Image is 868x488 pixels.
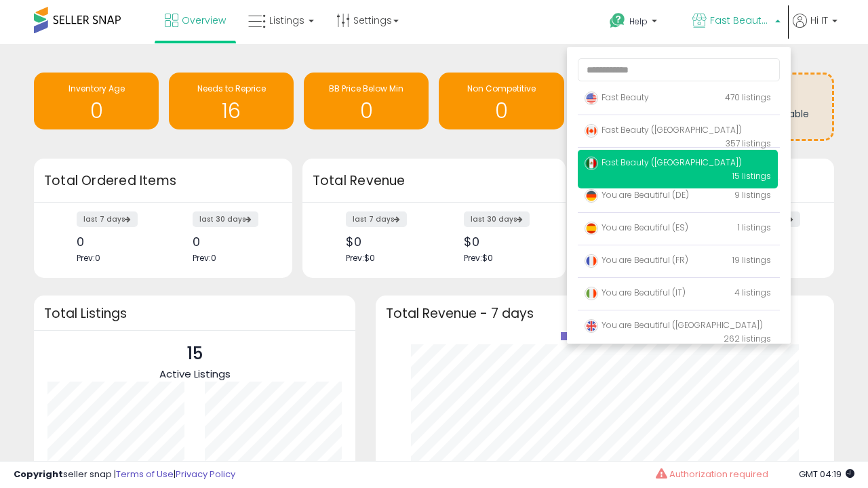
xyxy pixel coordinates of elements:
[329,83,403,94] span: BB Price Below Min
[585,287,598,300] img: italy.png
[732,254,771,266] span: 19 listings
[313,171,555,190] h3: Total Revenue
[585,91,598,105] img: usa.png
[159,367,231,381] span: Active Listings
[386,308,824,319] h3: Total Revenue - 7 days
[77,211,138,227] label: last 7 days
[734,189,771,201] span: 9 listings
[439,73,564,129] a: Non Competitive 0
[793,14,837,44] a: Hi IT
[41,100,152,122] h1: 0
[585,287,686,298] span: You are Beautiful (IT)
[44,308,345,319] h3: Total Listings
[77,235,153,249] div: 0
[585,254,688,266] span: You are Beautiful (FR)
[726,138,771,149] span: 357 listings
[269,14,304,27] span: Listings
[68,83,125,94] span: Inventory Age
[182,14,226,27] span: Overview
[585,254,598,268] img: france.png
[585,222,598,235] img: spain.png
[44,171,282,190] h3: Total Ordered Items
[14,468,63,481] strong: Copyright
[585,319,598,333] img: uk.png
[724,333,771,344] span: 262 listings
[799,468,854,481] span: 2025-08-11 04:19 GMT
[585,189,689,201] span: You are Beautiful (DE)
[197,83,266,94] span: Needs to Reprice
[464,252,493,264] span: Prev: $0
[629,16,648,27] span: Help
[710,14,771,27] span: Fast Beauty ([GEOGRAPHIC_DATA])
[810,14,828,27] span: Hi IT
[34,73,159,129] a: Inventory Age 0
[176,100,287,122] h1: 16
[585,157,598,170] img: mexico.png
[585,319,763,331] span: You are Beautiful ([GEOGRAPHIC_DATA])
[176,468,235,481] a: Privacy Policy
[585,222,688,233] span: You are Beautiful (ES)
[609,12,626,29] i: Get Help
[346,252,375,264] span: Prev: $0
[346,235,424,249] div: $0
[738,222,771,233] span: 1 listings
[77,252,100,264] span: Prev: 0
[193,211,258,227] label: last 30 days
[346,211,407,227] label: last 7 days
[585,189,598,203] img: germany.png
[193,235,269,249] div: 0
[14,468,235,481] div: seller snap | |
[304,73,429,129] a: BB Price Below Min 0
[585,91,649,103] span: Fast Beauty
[585,124,598,138] img: canada.png
[193,252,216,264] span: Prev: 0
[467,83,536,94] span: Non Competitive
[169,73,294,129] a: Needs to Reprice 16
[734,287,771,298] span: 4 listings
[585,157,742,168] span: Fast Beauty ([GEOGRAPHIC_DATA])
[116,468,174,481] a: Terms of Use
[159,341,231,367] p: 15
[585,124,742,136] span: Fast Beauty ([GEOGRAPHIC_DATA])
[446,100,557,122] h1: 0
[311,100,422,122] h1: 0
[599,2,680,44] a: Help
[725,91,771,103] span: 470 listings
[464,211,530,227] label: last 30 days
[732,170,771,182] span: 15 listings
[464,235,542,249] div: $0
